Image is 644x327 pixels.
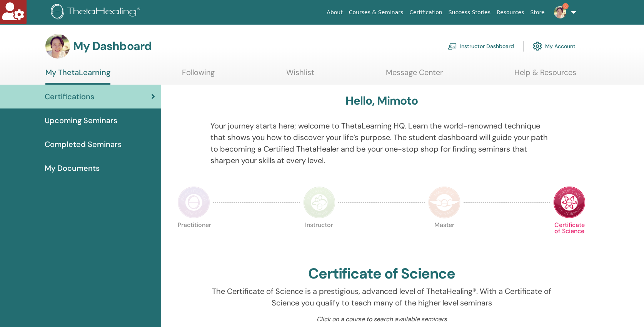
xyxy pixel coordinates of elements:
span: 3 [562,3,569,9]
img: default.jpg [45,34,70,58]
img: default.jpg [554,6,566,18]
a: Help & Resources [514,68,576,83]
h2: Certificate of Science [308,265,455,283]
a: Following [182,68,215,83]
img: chalkboard-teacher.svg [448,43,457,50]
p: Instructor [303,222,335,254]
img: logo.png [51,4,143,21]
img: Practitioner [178,186,210,219]
h3: My Dashboard [73,39,152,53]
img: Certificate of Science [553,186,586,219]
img: Instructor [303,186,335,219]
a: My Account [533,38,576,55]
p: Certificate of Science [553,222,586,254]
img: cog.svg [533,40,542,53]
a: Wishlist [286,68,314,83]
a: Store [527,5,548,20]
a: Instructor Dashboard [448,38,514,55]
img: Master [428,186,460,219]
span: Upcoming Seminars [45,115,117,126]
a: Certification [406,5,445,20]
span: Certifications [45,91,94,102]
p: Practitioner [178,222,210,254]
a: Courses & Seminars [346,5,407,20]
p: Click on a course to search available seminars [210,315,553,324]
span: Completed Seminars [45,138,122,150]
p: Your journey starts here; welcome to ThetaLearning HQ. Learn the world-renowned technique that sh... [210,120,553,166]
h3: Hello, Mimoto [345,94,418,108]
span: My Documents [45,162,100,174]
a: Success Stories [445,5,494,20]
a: Message Center [386,68,443,83]
p: The Certificate of Science is a prestigious, advanced level of ThetaHealing®. With a Certificate ... [210,285,553,309]
p: Master [428,222,460,254]
a: Resources [494,5,527,20]
a: My ThetaLearning [45,68,110,85]
a: About [324,5,345,20]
